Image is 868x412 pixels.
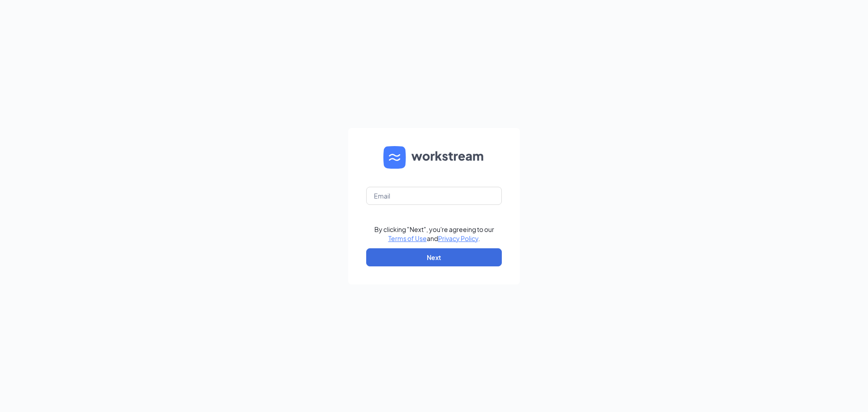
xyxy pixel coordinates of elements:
button: Next [366,248,502,266]
div: By clicking "Next", you're agreeing to our and . [374,225,494,243]
a: Terms of Use [388,234,427,242]
a: Privacy Policy [438,234,478,242]
input: Email [366,187,502,205]
img: WS logo and Workstream text [383,146,485,169]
